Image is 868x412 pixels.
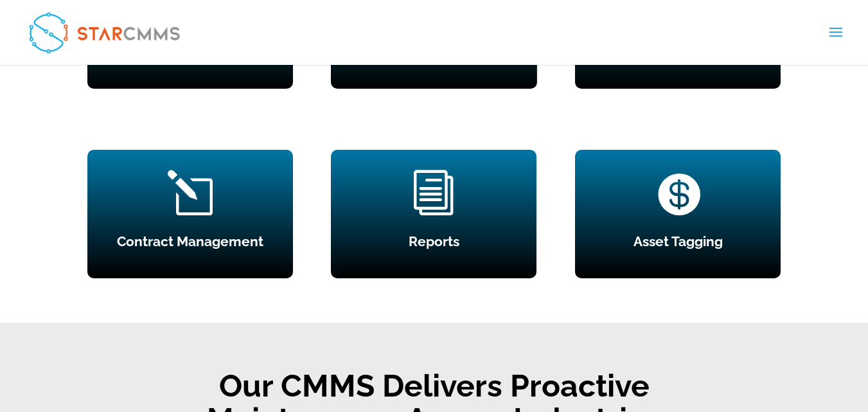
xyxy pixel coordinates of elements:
[168,170,213,215] span: l
[22,5,187,59] img: StarCMMS
[655,170,700,215] span: 
[331,235,536,255] h4: Reports
[654,273,868,412] iframe: Chat Widget
[87,235,293,255] h4: Contract Management
[575,235,781,255] h4: Asset Tagging
[411,170,456,215] span: i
